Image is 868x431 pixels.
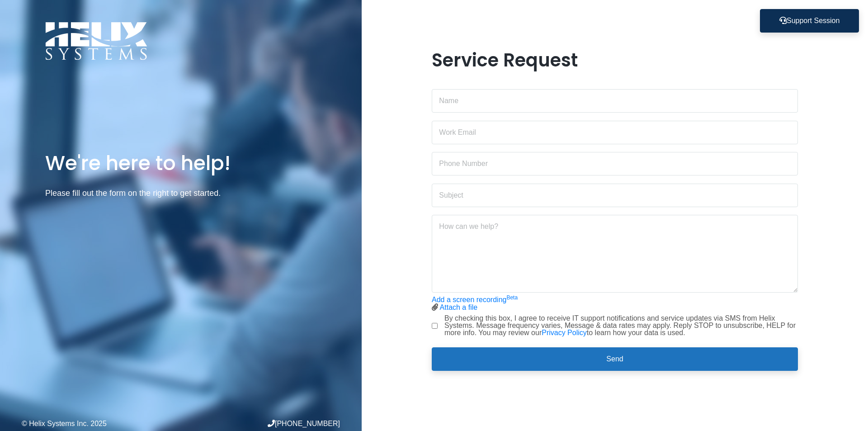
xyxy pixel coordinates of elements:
[45,22,147,60] img: Logo
[432,121,798,144] input: Work Email
[432,184,798,207] input: Subject
[542,329,587,336] a: Privacy Policy
[45,150,316,176] h1: We're here to help!
[45,187,316,200] p: Please fill out the form on the right to get started.
[432,89,798,113] input: Name
[432,49,798,71] h1: Service Request
[432,152,798,175] input: Phone Number
[22,420,181,427] div: © Helix Systems Inc. 2025
[181,420,340,427] div: [PHONE_NUMBER]
[440,303,478,311] a: Attach a file
[432,347,798,371] button: Send
[444,315,798,336] label: By checking this box, I agree to receive IT support notifications and service updates via SMS fro...
[432,296,518,303] a: Add a screen recordingBeta
[506,294,518,301] sup: Beta
[760,9,859,33] button: Support Session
